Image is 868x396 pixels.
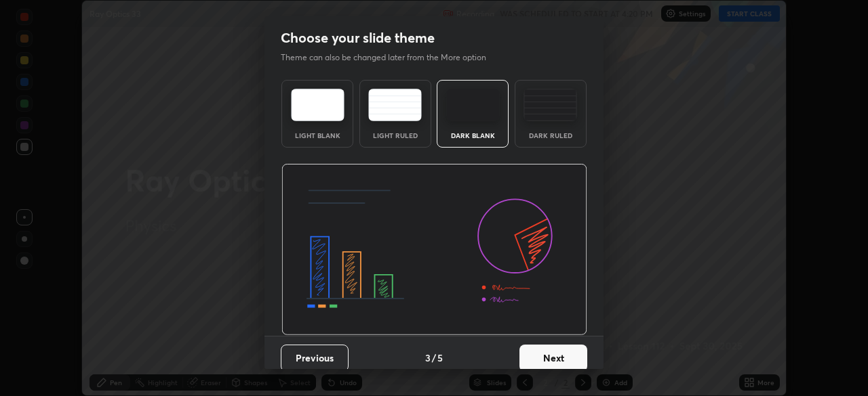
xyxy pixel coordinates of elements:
h4: 3 [425,351,431,365]
img: lightRuledTheme.5fabf969.svg [368,89,422,121]
h2: Choose your slide theme [281,29,435,47]
button: Previous [281,345,349,372]
img: darkRuledTheme.de295e13.svg [524,89,577,121]
p: Theme can also be changed later from the More option [281,51,500,64]
button: Next [519,345,587,372]
div: Dark Ruled [524,132,578,139]
img: lightTheme.e5ed3b09.svg [291,89,344,121]
div: Light Ruled [368,132,422,139]
div: Dark Blank [446,132,500,139]
img: darkTheme.f0cc69e5.svg [446,89,500,121]
h4: / [432,351,436,365]
h4: 5 [437,351,443,365]
img: darkThemeBanner.d06ce4a2.svg [281,164,587,336]
div: Light Blank [290,132,344,139]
